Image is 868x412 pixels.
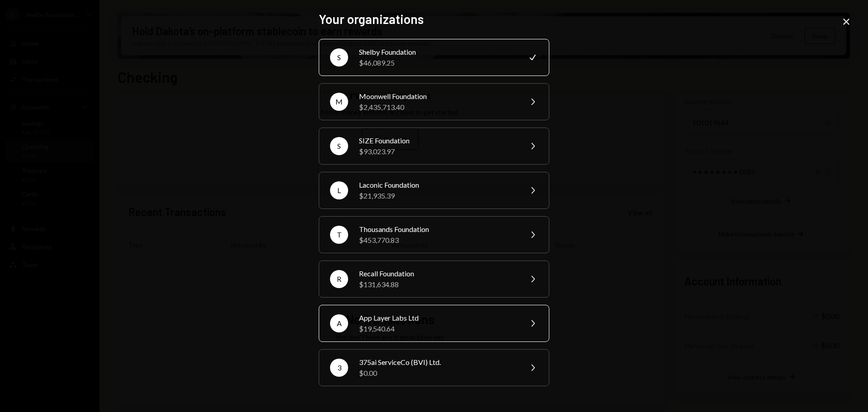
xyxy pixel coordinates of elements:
div: Thousands Foundation [359,224,516,235]
div: Recall Foundation [359,268,516,279]
div: SIZE Foundation [359,135,516,146]
div: M [330,93,348,111]
div: $0.00 [359,368,516,379]
button: SSIZE Foundation$93,023.97 [319,128,549,165]
button: RRecall Foundation$131,634.88 [319,260,549,298]
button: SShelby Foundation$46,089.25 [319,39,549,76]
div: $131,634.88 [359,279,516,290]
div: $93,023.97 [359,146,516,157]
button: MMoonwell Foundation$2,435,713.40 [319,83,549,120]
div: S [330,48,348,66]
div: App Layer Labs Ltd [359,313,516,323]
div: 3 [330,359,348,377]
div: Shelby Foundation [359,47,516,57]
div: A [330,314,348,332]
div: 375ai ServiceCo (BVI) Ltd. [359,357,516,368]
div: S [330,137,348,155]
div: L [330,181,348,199]
button: LLaconic Foundation$21,935.39 [319,172,549,209]
div: Laconic Foundation [359,180,516,190]
button: AApp Layer Labs Ltd$19,540.64 [319,305,549,342]
div: $453,770.83 [359,235,516,246]
div: R [330,270,348,288]
div: $46,089.25 [359,57,516,68]
button: 3375ai ServiceCo (BVI) Ltd.$0.00 [319,349,549,386]
div: Moonwell Foundation [359,91,516,102]
div: $21,935.39 [359,190,516,201]
h2: Your organizations [319,10,549,28]
div: $2,435,713.40 [359,102,516,113]
div: T [330,226,348,244]
div: $19,540.64 [359,323,516,334]
button: TThousands Foundation$453,770.83 [319,216,549,253]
